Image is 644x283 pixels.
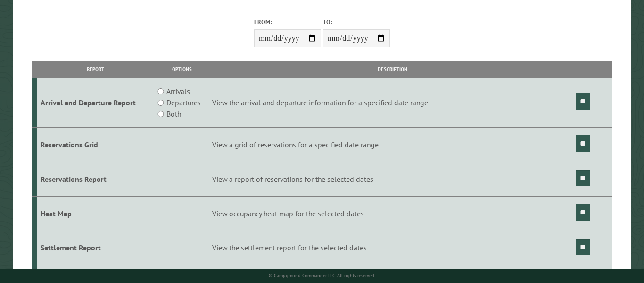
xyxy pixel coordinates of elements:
label: Both [166,108,181,120]
td: Reservations Report [37,162,154,196]
th: Options [154,61,210,77]
th: Description [210,61,574,77]
td: Settlement Report [37,231,154,265]
th: Report [37,61,154,77]
label: Arrivals [166,86,190,97]
small: © Campground Commander LLC. All rights reserved. [269,273,375,279]
td: Heat Map [37,196,154,231]
td: View a report of reservations for the selected dates [210,162,574,196]
td: Reservations Grid [37,128,154,162]
td: Arrival and Departure Report [37,78,154,128]
label: From: [254,17,321,26]
label: To: [323,17,390,26]
td: View occupancy heat map for the selected dates [210,196,574,231]
td: View a grid of reservations for a specified date range [210,128,574,162]
td: View the arrival and departure information for a specified date range [210,78,574,128]
label: Departures [166,97,201,108]
td: View the settlement report for the selected dates [210,231,574,265]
